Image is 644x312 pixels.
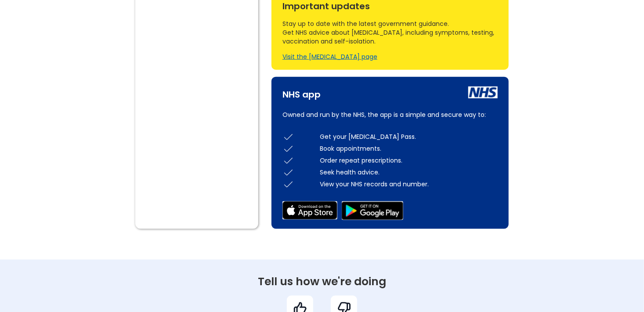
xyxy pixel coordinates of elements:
[320,156,498,165] div: Order repeat prescriptions.
[342,201,403,220] img: google play store icon
[320,132,498,141] div: Get your [MEDICAL_DATA] Pass.
[282,143,294,155] img: check icon
[282,155,294,167] img: check icon
[320,168,498,177] div: Seek health advice.
[282,52,377,61] a: Visit the [MEDICAL_DATA] page
[320,180,498,189] div: View your NHS records and number.
[282,201,337,220] img: app store icon
[468,87,498,98] img: nhs icon white
[116,277,528,286] div: Tell us how we're doing
[282,131,294,143] img: check icon
[320,144,498,153] div: Book appointments.
[282,178,294,190] img: check icon
[282,167,294,178] img: check icon
[282,109,498,120] p: Owned and run by the NHS, the app is a simple and secure way to:
[282,19,498,46] div: Stay up to date with the latest government guidance. Get NHS advice about [MEDICAL_DATA], includi...
[282,86,321,99] div: NHS app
